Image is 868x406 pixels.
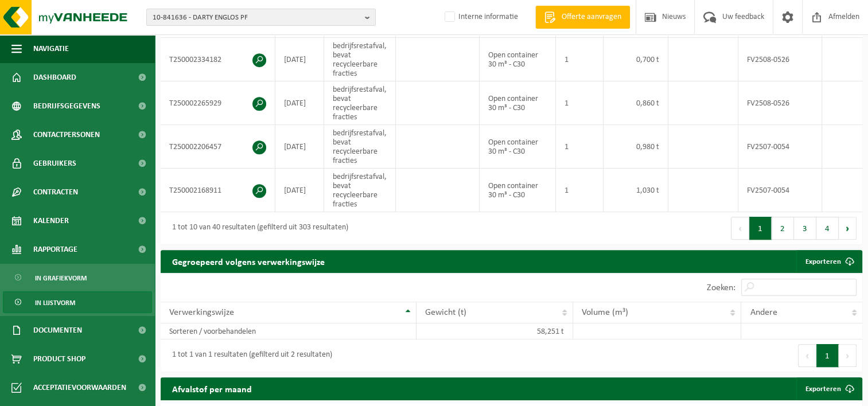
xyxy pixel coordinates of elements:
td: Open container 30 m³ - C30 [480,38,556,81]
td: 0,980 t [604,125,668,169]
td: FV2508-0526 [738,38,822,81]
a: In grafiekvorm [3,267,152,288]
td: Sorteren / voorbehandelen [161,323,417,339]
button: Next [839,344,857,367]
button: Previous [798,344,816,367]
td: 58,251 t [417,323,573,339]
button: Previous [731,217,749,240]
td: bedrijfsrestafval, bevat recycleerbare fracties [324,125,396,169]
span: Kalender [33,206,69,235]
span: Dashboard [33,63,76,92]
label: Zoeken: [707,283,735,292]
td: bedrijfsrestafval, bevat recycleerbare fracties [324,38,396,81]
button: 3 [794,217,816,240]
button: Next [839,217,857,240]
td: [DATE] [275,38,324,81]
span: Rapportage [33,235,77,264]
button: 1 [749,217,772,240]
td: 1 [556,81,604,125]
td: [DATE] [275,169,324,212]
span: Gebruikers [33,149,76,178]
span: Bedrijfsgegevens [33,92,100,120]
td: bedrijfsrestafval, bevat recycleerbare fracties [324,169,396,212]
button: 4 [816,217,839,240]
button: 2 [772,217,794,240]
div: 1 tot 10 van 40 resultaten (gefilterd uit 303 resultaten) [166,218,348,239]
td: bedrijfsrestafval, bevat recycleerbare fracties [324,81,396,125]
td: 1 [556,38,604,81]
span: Contracten [33,178,78,206]
td: 1 [556,169,604,212]
td: 1,030 t [604,169,668,212]
span: Offerte aanvragen [559,11,624,23]
span: 10-841636 - DARTY ENGLOS PF [153,9,360,26]
td: Open container 30 m³ - C30 [480,125,556,169]
span: Andere [750,308,777,317]
button: 1 [816,344,839,367]
a: Offerte aanvragen [535,6,630,29]
td: 0,860 t [604,81,668,125]
span: Verwerkingswijze [169,308,234,317]
h2: Gegroepeerd volgens verwerkingswijze [161,250,336,272]
span: Volume (m³) [582,308,628,317]
td: T250002168911 [161,169,275,212]
span: Documenten [33,316,82,345]
label: Interne informatie [442,9,518,26]
td: T250002265929 [161,81,275,125]
h2: Afvalstof per maand [161,377,263,400]
span: In grafiekvorm [35,267,87,289]
td: Open container 30 m³ - C30 [480,169,556,212]
div: 1 tot 1 van 1 resultaten (gefilterd uit 2 resultaten) [166,345,332,366]
span: In lijstvorm [35,292,75,314]
span: Navigatie [33,34,69,63]
td: 0,700 t [604,38,668,81]
a: In lijstvorm [3,291,152,313]
td: Open container 30 m³ - C30 [480,81,556,125]
span: Acceptatievoorwaarden [33,373,126,402]
td: T250002206457 [161,125,275,169]
td: 1 [556,125,604,169]
span: Product Shop [33,345,85,373]
a: Exporteren [796,377,861,400]
td: FV2507-0054 [738,125,822,169]
a: Exporteren [796,250,861,273]
td: FV2508-0526 [738,81,822,125]
td: T250002334182 [161,38,275,81]
td: [DATE] [275,125,324,169]
button: 10-841636 - DARTY ENGLOS PF [146,9,376,26]
span: Gewicht (t) [425,308,466,317]
td: [DATE] [275,81,324,125]
td: FV2507-0054 [738,169,822,212]
span: Contactpersonen [33,120,100,149]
